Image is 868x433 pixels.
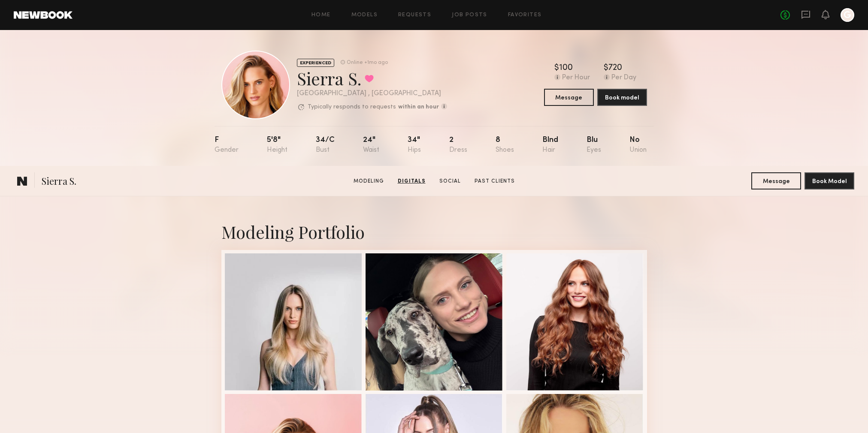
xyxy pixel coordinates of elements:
[221,220,647,243] div: Modeling Portfolio
[351,12,378,18] a: Models
[449,136,467,154] div: 2
[398,104,439,110] b: within an hour
[751,172,801,189] button: Message
[629,136,647,154] div: No
[398,12,431,18] a: Requests
[544,89,594,106] button: Message
[267,136,287,154] div: 5'8"
[496,136,514,154] div: 8
[542,136,558,154] div: Blnd
[587,136,601,154] div: Blu
[452,12,487,18] a: Job Posts
[604,64,608,72] div: $
[297,59,334,67] div: EXPERIENCED
[408,136,421,154] div: 34"
[350,177,387,185] a: Modeling
[508,12,542,18] a: Favorites
[316,136,335,154] div: 34/c
[308,104,396,110] p: Typically responds to requests
[562,74,590,82] div: Per Hour
[347,60,388,66] div: Online +1mo ago
[841,8,854,22] a: G
[297,90,447,97] div: [GEOGRAPHIC_DATA] , [GEOGRAPHIC_DATA]
[804,177,854,184] a: Book Model
[42,174,76,189] span: Sierra S.
[559,64,573,72] div: 100
[363,136,379,154] div: 24"
[436,177,464,185] a: Social
[471,177,518,185] a: Past Clients
[611,74,636,82] div: Per Day
[608,64,622,72] div: 720
[215,136,239,154] div: F
[312,12,331,18] a: Home
[597,89,647,106] button: Book model
[804,172,854,189] button: Book Model
[297,67,447,90] div: Sierra S.
[394,177,429,185] a: Digitals
[554,64,559,72] div: $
